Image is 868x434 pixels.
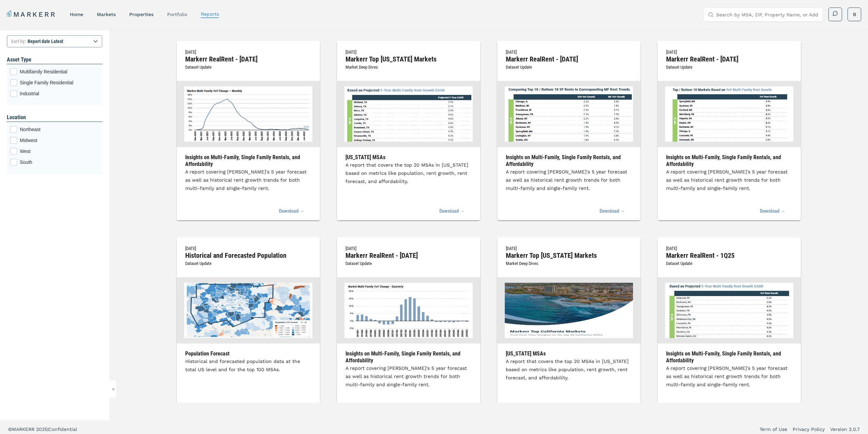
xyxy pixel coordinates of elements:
h2: Markerr RealRent - 1Q25 [666,252,792,258]
a: Download → [760,204,785,219]
span: Northeast [20,126,99,133]
h3: Insights on Multi-Family, Single Family Rentals, and Affordability [506,154,632,168]
span: Dataset Update [666,65,692,70]
div: Northeast checkbox input [10,126,99,133]
div: South checkbox input [10,159,99,166]
h3: [US_STATE] MSAs [345,154,472,161]
span: Single Family Residential [20,79,99,86]
h2: Markerr Top [US_STATE] Markets [506,252,632,258]
h2: Markerr RealRent - [DATE] [506,56,632,62]
span: [DATE] [666,50,677,55]
span: Dataset Update [185,261,211,266]
h2: Markerr RealRent - [DATE] [345,252,472,258]
a: Download → [439,204,465,219]
span: [DATE] [185,246,196,251]
h2: Markerr RealRent - [DATE] [666,56,792,62]
span: B [853,11,856,18]
span: [DATE] [506,246,517,251]
span: Dataset Update [666,261,692,266]
a: Download → [760,400,785,415]
select: Sort by: [7,35,102,47]
span: [DATE] [345,50,356,55]
span: A report covering [PERSON_NAME]'s 5 year forecast as well as historical rent growth trends for bo... [666,365,788,387]
a: Version 2.0.7 [830,426,860,433]
h3: Insights on Multi-Family, Single Family Rentals, and Affordability [666,350,792,364]
a: reports [201,11,219,17]
div: West checkbox input [10,148,99,155]
h1: Asset Type [7,56,102,64]
span: South [20,159,99,166]
span: Market Deep Dives [345,65,378,70]
div: Midwest checkbox input [10,137,99,144]
span: A report that covers the top 20 MSAs in [US_STATE] based on metrics like population, rent growth,... [345,162,468,184]
span: Industrial [20,90,99,97]
span: Dataset Update [506,65,532,70]
a: markets [97,12,116,17]
span: A report covering [PERSON_NAME]'s 5 year forecast as well as historical rent growth trends for bo... [666,169,788,191]
span: Market Deep Dives [506,261,538,266]
span: Dataset Update [185,65,211,70]
h2: Markerr Top [US_STATE] Markets [345,56,472,62]
a: home [70,12,83,17]
span: Confidential [48,426,77,432]
h3: Population Forecast [185,350,311,357]
img: Markerr RealRent - August 2025 [184,86,312,142]
a: Download → [600,400,625,415]
h1: Location [7,113,102,122]
div: Multifamily Residential checkbox input [10,68,99,75]
h3: Insights on Multi-Family, Single Family Rentals, and Affordability [666,154,792,168]
a: Download → [279,400,305,415]
span: MARKERR [12,426,36,432]
a: Download → [600,204,625,219]
span: [DATE] [506,50,517,55]
span: A report covering [PERSON_NAME]'s 5 year forecast as well as historical rent growth trends for bo... [185,169,307,191]
img: Historical and Forecasted Population [184,283,312,338]
h2: Markerr RealRent - [DATE] [185,56,311,62]
a: Privacy Policy [793,426,825,433]
span: A report that covers the top 20 MSAs in [US_STATE] based on metrics like population, rent growth,... [506,359,629,380]
span: Historical and forecasted population data at the total US level and for the top 100 MSAs. [185,359,300,372]
img: Markerr Top Texas Markets [344,86,473,142]
h3: Insights on Multi-Family, Single Family Rentals, and Affordability [185,154,311,168]
h2: Historical and Forecasted Population [185,252,311,258]
a: Download → [439,400,465,415]
span: Multifamily Residential [20,68,99,75]
span: A report covering [PERSON_NAME]'s 5 year forecast as well as historical rent growth trends for bo... [506,169,627,191]
img: Markerr RealRent - May 2025 [344,283,473,338]
img: Markerr Top California Markets [505,283,633,338]
span: Midwest [20,137,99,144]
span: West [20,148,99,155]
button: B [848,8,861,21]
div: Single Family Residential checkbox input [10,79,99,86]
span: [DATE] [345,246,356,251]
a: Term of Use [760,426,787,433]
a: Download → [279,204,305,219]
span: Dataset Update [345,261,372,266]
h3: Insights on Multi-Family, Single Family Rentals, and Affordability [345,350,472,364]
span: 2025 | [36,426,48,432]
span: [DATE] [666,246,677,251]
span: © [8,426,12,432]
span: [DATE] [185,50,196,55]
h3: [US_STATE] MSAs [506,350,632,357]
img: Markerr RealRent - July 2025 [505,86,633,142]
div: Industrial checkbox input [10,90,99,97]
img: Markerr RealRent - June 2025 [665,86,793,142]
a: properties [129,12,153,17]
input: Search by MSA, ZIP, Property Name, or Address [716,8,819,22]
span: A report covering [PERSON_NAME]'s 5 year forecast as well as historical rent growth trends for bo... [345,365,467,387]
a: Portfolio [167,12,187,17]
img: Markerr RealRent - 1Q25 [665,283,793,338]
a: MARKERR [7,10,56,19]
